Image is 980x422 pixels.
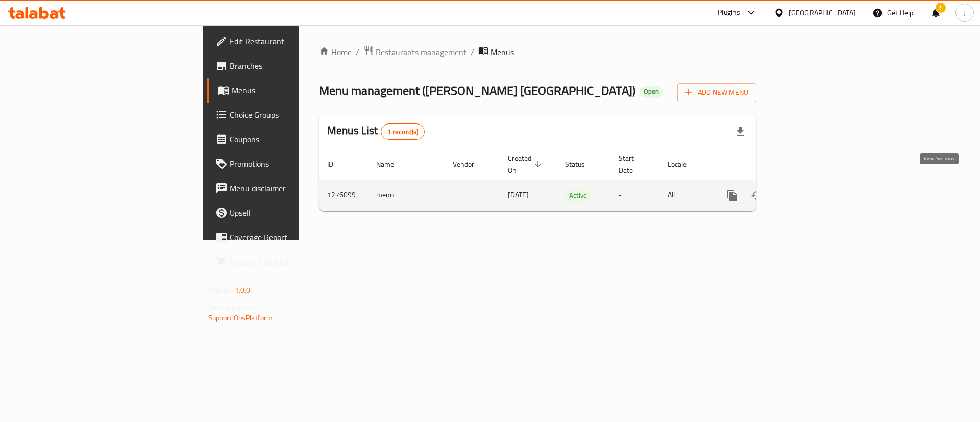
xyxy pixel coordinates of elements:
[230,207,359,219] span: Upsell
[319,45,756,59] nav: breadcrumb
[230,35,359,47] span: Edit Restaurant
[565,189,591,202] div: Active
[230,109,359,121] span: Choice Groups
[640,86,663,98] div: Open
[319,79,635,102] span: Menu management ( [PERSON_NAME] [GEOGRAPHIC_DATA] )
[207,250,367,274] a: Grocery Checklist
[319,149,826,211] table: enhanced table
[659,180,712,211] td: All
[207,201,367,225] a: Upsell
[230,158,359,170] span: Promotions
[565,190,591,202] span: Active
[565,158,598,170] span: Status
[677,83,756,102] button: Add New Menu
[471,46,474,58] li: /
[232,84,359,96] span: Menus
[327,158,347,170] span: ID
[230,60,359,72] span: Branches
[453,158,487,170] span: Vendor
[207,225,367,250] a: Coverage Report
[207,29,367,54] a: Edit Restaurant
[745,183,769,208] button: Change Status
[363,45,467,59] a: Restaurants management
[207,78,367,103] a: Menus
[668,158,700,170] span: Locale
[376,46,467,58] span: Restaurants management
[207,54,367,78] a: Branches
[208,301,255,314] span: Get support on:
[207,152,367,176] a: Promotions
[685,86,748,99] span: Add New Menu
[208,311,273,325] a: Support.OpsPlatform
[712,149,826,180] th: Actions
[208,284,233,297] span: Version:
[381,123,425,140] div: Total records count
[376,158,407,170] span: Name
[230,256,359,268] span: Grocery Checklist
[508,152,545,177] span: Created On
[207,176,367,201] a: Menu disclaimer
[789,7,856,18] div: [GEOGRAPHIC_DATA]
[640,87,663,96] span: Open
[610,180,659,211] td: -
[508,188,529,202] span: [DATE]
[718,7,740,19] div: Plugins
[381,127,425,137] span: 1 record(s)
[230,133,359,145] span: Coupons
[230,182,359,194] span: Menu disclaimer
[368,180,445,211] td: menu
[327,123,425,140] h2: Menus List
[207,103,367,127] a: Choice Groups
[207,127,367,152] a: Coupons
[619,152,647,177] span: Start Date
[491,46,514,58] span: Menus
[964,7,966,18] span: J
[720,183,745,208] button: more
[235,284,251,297] span: 1.0.0
[230,231,359,243] span: Coverage Report
[728,119,752,144] div: Export file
